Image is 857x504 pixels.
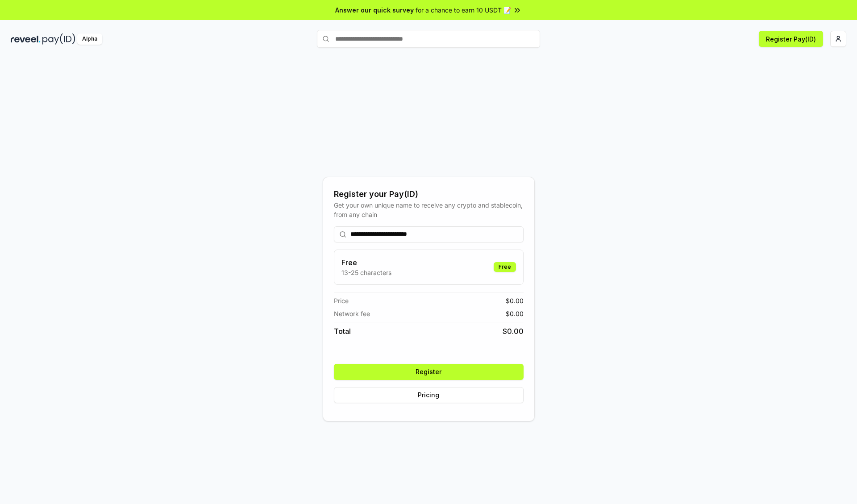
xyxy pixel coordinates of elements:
[416,5,511,15] span: for a chance to earn 10 USDT 📝
[506,309,524,318] span: $ 0.00
[503,326,524,337] span: $ 0.00
[334,188,524,200] div: Register your Pay(ID)
[334,296,349,305] span: Price
[334,200,524,219] div: Get your own unique name to receive any crypto and stablecoin, from any chain
[42,33,75,45] img: pay_id
[77,33,102,45] div: Alpha
[341,268,391,277] p: 13-25 characters
[341,257,391,268] h3: Free
[759,31,823,47] button: Register Pay(ID)
[494,262,516,272] div: Free
[335,5,414,15] span: Answer our quick survey
[334,326,351,337] span: Total
[334,387,524,403] button: Pricing
[506,296,524,305] span: $ 0.00
[334,364,524,380] button: Register
[334,309,370,318] span: Network fee
[11,33,41,45] img: reveel_dark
